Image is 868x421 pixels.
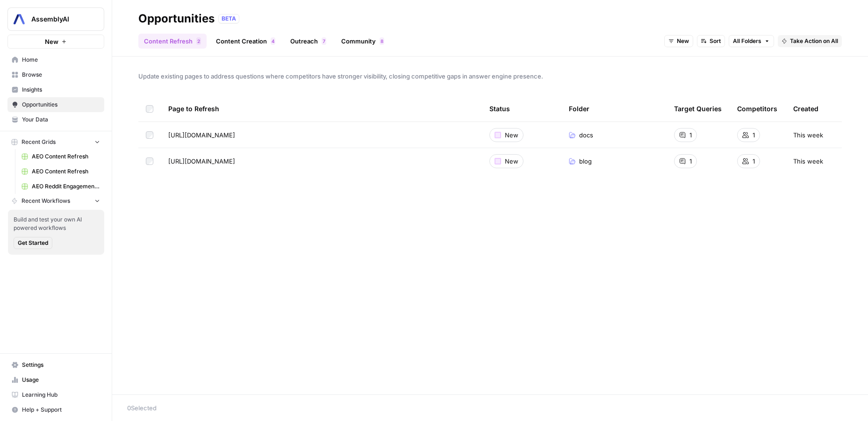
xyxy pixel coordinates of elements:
span: 1 [689,157,692,166]
span: Settings [22,361,100,369]
a: Content Refresh2 [138,34,207,49]
span: Browse [22,71,100,79]
button: Recent Grids [7,135,104,149]
a: AEO Content Refresh [17,164,104,179]
a: Browse [7,67,104,82]
a: Home [7,52,104,67]
span: AssemblyAI [31,14,88,24]
a: AEO Reddit Engagement (3) [17,179,104,194]
span: AEO Content Refresh [32,152,100,161]
a: Opportunities [7,97,104,112]
div: Page to Refresh [168,96,474,121]
a: Insights [7,82,104,97]
button: New [7,35,104,49]
span: Help + Support [22,406,100,414]
span: This week [793,130,823,140]
div: Competitors [737,96,777,121]
span: Recent Grids [22,138,56,146]
button: Sort [697,35,725,47]
span: AEO Content Refresh [32,167,100,176]
button: Get Started [14,237,52,249]
a: Usage [7,372,104,387]
span: Opportunities [22,100,100,109]
button: Workspace: AssemblyAI [7,7,104,31]
a: Learning Hub [7,387,104,402]
span: Your Data [22,115,100,124]
span: This week [793,157,823,166]
div: 8 [380,37,384,45]
div: 0 Selected [127,403,853,413]
a: Settings [7,357,104,372]
span: Learning Hub [22,391,100,399]
span: All Folders [733,37,761,45]
div: BETA [218,14,239,23]
a: Outreach7 [285,34,332,49]
span: New [505,130,518,140]
span: 8 [380,37,383,45]
a: Community8 [336,34,390,49]
span: 1 [753,157,755,166]
button: Take Action on All [778,35,842,47]
span: Insights [22,86,100,94]
span: [URL][DOMAIN_NAME] [168,157,235,166]
span: Take Action on All [790,37,838,45]
span: 1 [753,130,755,140]
span: Sort [710,37,721,45]
div: Created [793,96,818,121]
span: New [45,37,58,46]
div: Target Queries [674,96,722,121]
span: [URL][DOMAIN_NAME] [168,130,235,140]
button: Help + Support [7,402,104,417]
div: Folder [569,96,589,121]
span: New [505,157,518,166]
div: 4 [271,37,275,45]
img: AssemblyAI Logo [11,11,28,28]
a: Your Data [7,112,104,127]
button: Recent Workflows [7,194,104,208]
span: New [677,37,689,45]
span: Get Started [18,239,48,247]
span: 4 [272,37,274,45]
div: Status [489,96,510,121]
button: All Folders [729,35,774,47]
a: AEO Content Refresh [17,149,104,164]
span: Usage [22,376,100,384]
a: Content Creation4 [210,34,281,49]
span: 7 [323,37,325,45]
div: 7 [322,37,326,45]
button: New [664,35,693,47]
span: Home [22,56,100,64]
span: Update existing pages to address questions where competitors have stronger visibility, closing co... [138,71,842,81]
div: Opportunities [138,11,215,26]
span: 1 [689,130,692,140]
span: Build and test your own AI powered workflows [14,215,99,232]
span: 2 [197,37,200,45]
span: Recent Workflows [22,197,70,205]
div: 2 [196,37,201,45]
span: blog [579,157,592,166]
span: docs [579,130,593,140]
span: AEO Reddit Engagement (3) [32,182,100,191]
